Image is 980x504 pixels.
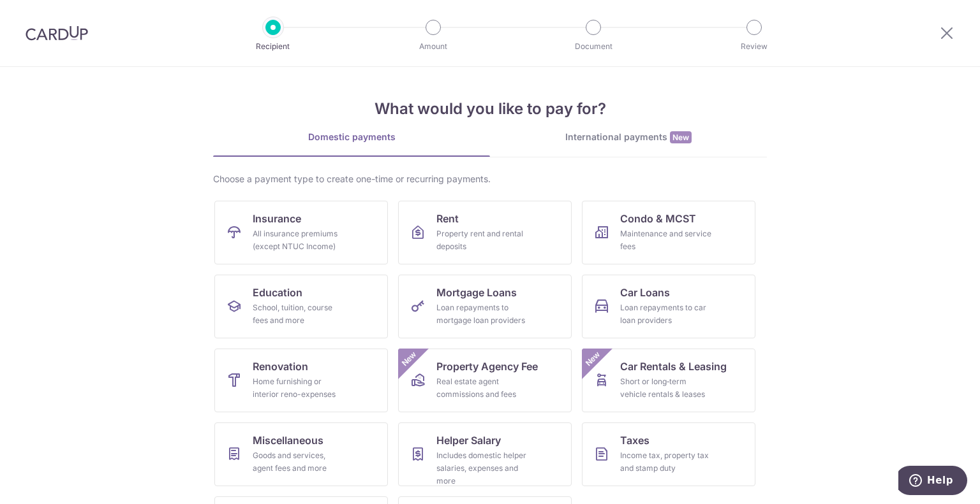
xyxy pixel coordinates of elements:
[436,359,538,374] span: Property Agency Fee
[583,349,604,370] span: New
[582,275,755,338] a: Car LoansLoan repayments to car loan providers
[436,211,459,226] span: Rent
[399,349,420,370] span: New
[226,40,320,53] p: Recipient
[214,422,388,486] a: MiscellaneousGoods and services, agent fees and more
[436,285,517,300] span: Mortgage Loans
[620,301,712,327] div: Loan repayments to car loan providers
[253,359,308,374] span: Renovation
[436,449,528,487] div: Includes domestic helper salaries, expenses and more
[546,40,641,53] p: Document
[620,285,670,300] span: Car Loans
[620,449,712,475] div: Income tax, property tax and stamp duty
[253,449,345,475] div: Goods and services, agent fees and more
[436,301,528,327] div: Loan repayments to mortgage loan providers
[707,40,801,53] p: Review
[582,349,755,412] a: Car Rentals & LeasingShort or long‑term vehicle rentals & leasesNew
[253,301,345,327] div: School, tuition, course fees and more
[253,285,302,300] span: Education
[386,40,480,53] p: Amount
[398,201,572,264] a: RentProperty rent and rental deposits
[214,201,388,264] a: InsuranceAll insurance premiums (except NTUC Income)
[490,131,767,144] div: International payments
[620,433,650,448] span: Taxes
[620,375,712,401] div: Short or long‑term vehicle rentals & leases
[670,131,692,143] span: New
[436,433,501,448] span: Helper Salary
[582,422,755,486] a: TaxesIncome tax, property tax and stamp duty
[253,227,345,253] div: All insurance premiums (except NTUC Income)
[253,375,345,401] div: Home furnishing or interior reno-expenses
[436,375,528,401] div: Real estate agent commissions and fees
[398,275,572,338] a: Mortgage LoansLoan repayments to mortgage loan providers
[620,359,727,374] span: Car Rentals & Leasing
[436,227,528,253] div: Property rent and rental deposits
[620,211,696,226] span: Condo & MCST
[213,131,490,143] div: Domestic payments
[213,97,767,120] h4: What would you like to pay for?
[898,466,967,498] iframe: Opens a widget where you can find more information
[398,422,572,486] a: Helper SalaryIncludes domestic helper salaries, expenses and more
[253,433,323,448] span: Miscellaneous
[253,211,301,226] span: Insurance
[214,349,388,412] a: RenovationHome furnishing or interior reno-expenses
[620,227,712,253] div: Maintenance and service fees
[582,201,755,264] a: Condo & MCSTMaintenance and service fees
[214,275,388,338] a: EducationSchool, tuition, course fees and more
[26,25,88,41] img: CardUp
[398,349,572,412] a: Property Agency FeeReal estate agent commissions and feesNew
[213,173,767,185] div: Choose a payment type to create one-time or recurring payments.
